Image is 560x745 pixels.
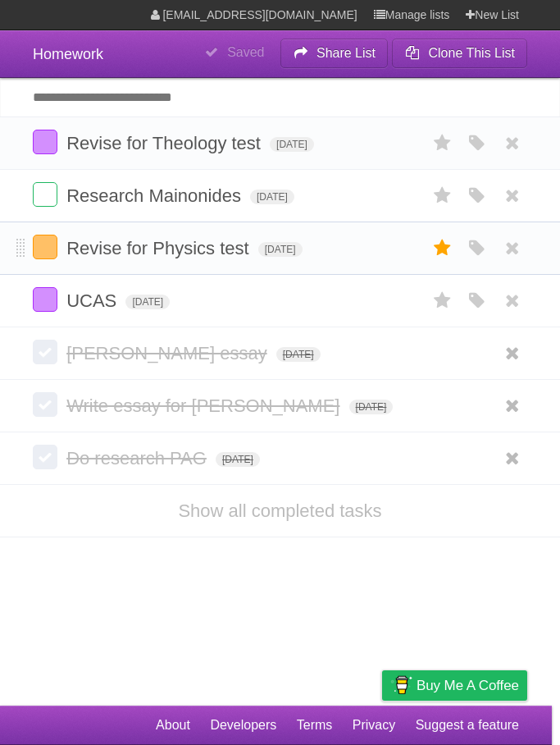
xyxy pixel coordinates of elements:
[427,235,458,262] label: Star task
[66,133,265,153] span: Revise for Theology test
[33,235,57,259] label: Done
[382,670,527,701] a: Buy me a coffee
[178,500,381,521] a: Show all completed tasks
[125,295,170,309] span: [DATE]
[349,400,394,414] span: [DATE]
[353,710,395,741] a: Privacy
[227,45,264,59] b: Saved
[66,185,245,206] span: Research Mainonides
[210,710,276,741] a: Developers
[316,46,376,60] b: Share List
[66,395,344,416] span: Write essay for [PERSON_NAME]
[276,347,321,362] span: [DATE]
[416,710,519,741] a: Suggest a feature
[33,287,57,312] label: Done
[428,46,515,60] b: Clone This List
[33,46,103,62] span: Homework
[66,343,271,363] span: [PERSON_NAME] essay
[33,392,57,417] label: Done
[392,39,527,68] button: Clone This List
[33,130,57,154] label: Done
[66,290,121,311] span: UCAS
[216,452,260,467] span: [DATE]
[270,137,314,152] span: [DATE]
[258,242,303,257] span: [DATE]
[66,448,211,468] span: Do research PAG
[427,287,458,314] label: Star task
[390,671,412,699] img: Buy me a coffee
[250,190,294,204] span: [DATE]
[33,182,57,207] label: Done
[417,671,519,700] span: Buy me a coffee
[66,238,253,258] span: Revise for Physics test
[427,130,458,157] label: Star task
[156,710,190,741] a: About
[33,445,57,469] label: Done
[427,182,458,209] label: Star task
[297,710,333,741] a: Terms
[280,39,389,68] button: Share List
[33,340,57,364] label: Done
